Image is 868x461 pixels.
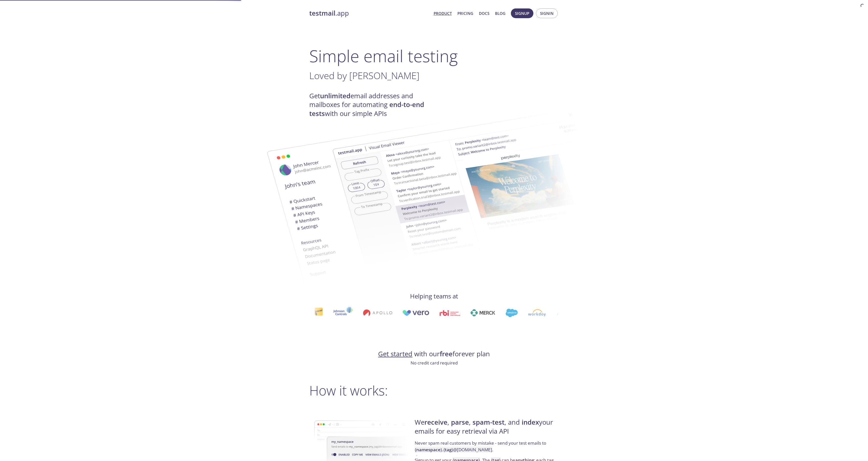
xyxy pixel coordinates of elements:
[479,10,489,17] a: Docs
[309,350,559,358] h4: with our forever plan
[363,309,392,316] img: apollo
[314,307,323,318] img: interac
[309,383,559,398] h2: How it works:
[402,310,429,316] img: vero
[511,8,533,18] button: Signup
[378,349,412,358] a: Get started
[332,102,609,275] img: testmail-email-viewer
[416,447,441,453] strong: namespace
[522,418,539,427] strong: index
[309,92,434,118] h4: Get email addresses and mailboxes for automating with our simple APIs
[309,9,335,18] strong: testmail
[540,10,554,17] span: Signin
[309,69,420,82] span: Loved by [PERSON_NAME]
[445,447,452,453] strong: tag
[515,10,529,17] span: Signup
[434,10,452,17] a: Product
[415,440,557,457] p: Never spam real customers by mistake - send your test emails to .
[309,100,424,118] strong: end-to-end tests
[440,349,453,358] strong: free
[248,119,524,292] img: testmail-email-viewer
[415,447,492,453] code: { } . { } @[DOMAIN_NAME]
[439,310,460,316] img: rbi
[470,309,495,316] img: merck
[415,418,557,440] h4: We , , , and your emails for easy retrieval via API
[309,46,559,66] h1: Simple email testing
[309,360,559,366] p: No credit card required
[451,418,469,427] strong: parse
[473,418,504,427] strong: spam-test
[528,309,546,316] img: workday
[457,10,473,17] a: Pricing
[333,307,353,319] img: johnsoncontrols
[320,91,350,100] strong: unlimited
[505,309,518,317] img: salesforce
[309,292,559,300] h4: Helping teams at
[495,10,506,17] a: Blog
[309,9,430,18] a: testmail.app
[536,8,558,18] button: Signin
[424,418,447,427] strong: receive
